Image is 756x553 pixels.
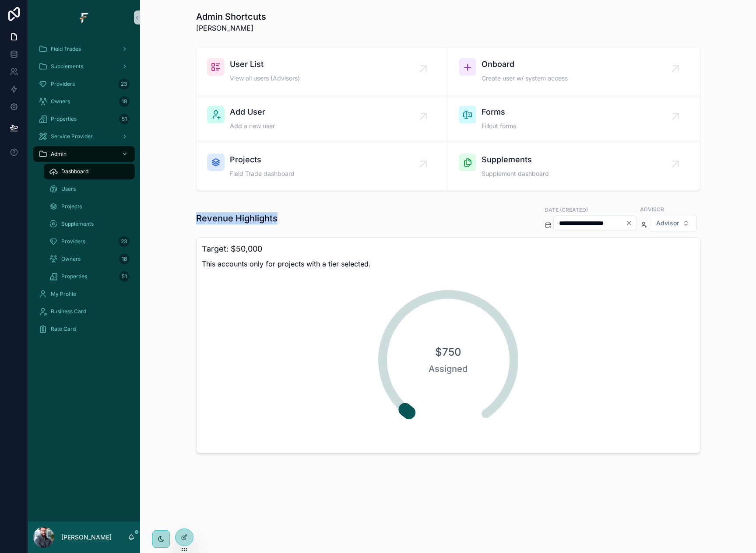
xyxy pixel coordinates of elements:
a: Service Provider [33,129,135,144]
a: Properties51 [44,269,135,284]
span: Field Trades [51,45,81,52]
span: Dashboard [61,168,88,175]
span: Advisor [656,219,679,227]
a: Field Trades [33,41,135,57]
a: Dashboard [44,164,135,179]
a: Projects [44,199,135,214]
a: Providers23 [44,234,135,249]
span: Business Card [51,308,86,315]
span: Field Trade dashboard [230,169,295,178]
img: App logo [77,10,91,24]
div: 18 [119,96,130,107]
a: SupplementsSupplement dashboard [448,143,700,190]
h3: Target: $50,000 [202,243,695,255]
span: My Profile [51,290,76,297]
div: 23 [118,79,130,89]
span: Add User [230,106,275,118]
a: Users [44,181,135,197]
span: Rate Card [51,325,76,332]
h1: Revenue Highlights [196,212,278,224]
span: User List [230,58,300,70]
a: Providers23 [33,76,135,92]
a: ProjectsField Trade dashboard [197,143,448,190]
a: Add UserAdd a new user [197,95,448,143]
span: $750 [435,345,461,359]
span: Providers [51,80,75,87]
a: OnboardCreate user w/ system access [448,48,700,95]
a: FormsFillout forms [448,95,700,143]
label: Date (Created) [545,206,588,213]
div: scrollable content [28,35,140,348]
span: Onboard [482,58,568,70]
span: Add a new user [230,122,275,130]
span: Users [61,185,76,192]
button: Select Button [649,215,697,231]
span: Create user w/ system access [482,74,568,83]
button: Clear [626,220,636,227]
span: Admin [51,150,67,157]
span: Owners [51,98,70,105]
span: Providers [61,238,85,245]
span: Projects [230,154,295,166]
span: [PERSON_NAME] [196,23,266,33]
div: 51 [119,114,130,124]
div: 23 [118,236,130,247]
span: Assigned [396,363,501,375]
span: Fillout forms [482,122,516,130]
h1: Admin Shortcuts [196,10,266,23]
a: Business Card [33,304,135,319]
span: Projects [61,203,82,210]
span: This accounts only for projects with a tier selected. [202,259,695,269]
a: Supplements [33,59,135,74]
span: Supplement dashboard [482,169,549,178]
span: Supplements [51,63,83,70]
span: Forms [482,106,516,118]
a: Properties51 [33,111,135,127]
span: View all users (Advisors) [230,74,300,83]
span: Supplements [482,154,549,166]
a: Rate Card [33,321,135,337]
span: Supplements [61,220,94,227]
a: My Profile [33,286,135,302]
div: 51 [119,271,130,282]
a: User ListView all users (Advisors) [197,48,448,95]
p: [PERSON_NAME] [61,533,112,542]
span: Owners [61,255,81,262]
a: Owners18 [33,94,135,109]
a: Admin [33,146,135,162]
a: Owners18 [44,251,135,267]
a: Supplements [44,216,135,232]
span: Service Provider [51,133,93,140]
label: Advisor [640,205,664,213]
div: 18 [119,254,130,264]
span: Properties [51,115,77,122]
span: Properties [61,273,87,280]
